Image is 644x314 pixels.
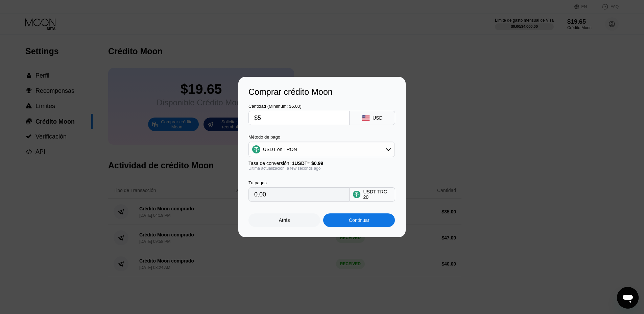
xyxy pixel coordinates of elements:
div: Atrás [279,217,290,223]
div: Comprar crédito Moon [248,87,396,97]
div: Cantidad (Minimum: $5.00) [248,104,350,109]
iframe: Botón para iniciar la ventana de mensajería [617,287,639,309]
div: USDT TRC-20 [363,189,391,200]
div: Tu pagas [248,180,350,185]
div: USD [373,115,383,121]
div: Tasa de conversión: [248,161,395,166]
div: Método de pago [248,134,395,140]
div: USDT on TRON [249,143,395,156]
div: USDT on TRON [263,147,297,152]
div: Continuar [323,213,395,227]
div: Atrás [248,213,320,227]
span: 1 USDT ≈ $0.99 [292,161,323,166]
input: $0.00 [254,111,344,125]
div: Continuar [349,217,369,223]
div: Última actualización: a few seconds ago [248,166,395,171]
